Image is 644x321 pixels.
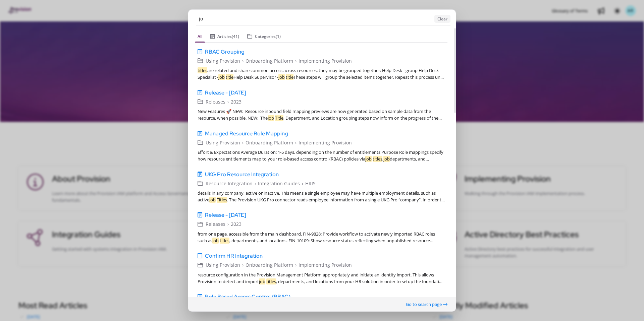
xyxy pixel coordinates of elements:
[278,74,285,80] em: job
[295,57,297,64] span: ›
[373,156,382,162] em: titles
[195,45,447,83] a: RBAC GroupingUsing Provision›Onboarding Platform›Implementing Provisiontitlesare related and shar...
[295,261,297,269] span: ›
[242,139,244,146] span: ›
[198,271,445,285] div: resource configuration in the Provision Management Platform appropriately and initiate an identit...
[268,115,274,121] em: Job
[227,220,229,228] span: ›
[246,57,293,64] span: Onboarding Platform
[266,278,276,284] em: titles
[383,156,390,162] em: job
[231,220,241,228] span: 2023
[198,67,445,80] div: are related and share common access across resources, they may be grouped together: Help Desk - g...
[196,12,432,25] input: Enter Keywords
[231,98,241,105] span: 2023
[299,57,352,64] span: Implementing Provision
[246,261,293,269] span: Onboarding Platform
[227,98,229,105] span: ›
[295,139,297,146] span: ›
[206,180,253,187] span: Resource Integration
[255,180,256,187] span: ›
[220,238,229,244] em: titles
[198,67,207,73] em: titles
[206,98,225,105] span: Releases
[209,197,216,203] em: Job
[206,139,240,146] span: Using Provision
[205,88,246,97] span: Release - [DATE]
[299,139,352,146] span: Implementing Provision
[242,57,244,64] span: ›
[206,261,240,269] span: Using Provision
[205,252,263,260] span: Confirm HR Integration
[217,197,227,203] em: Titles
[205,293,290,301] span: Role Based Access Control (RBAC)
[208,31,242,43] button: Articles
[198,149,445,162] div: Effort & Expectations Average Duration: 1-5 days, depending on the number of entitlements Purpose...
[195,86,447,124] a: Release - [DATE]Releases›2023New Features 🚀 NEW: Resource inbound field mapping previews are now ...
[305,180,316,187] span: HRIS
[245,31,283,43] button: Categories
[195,168,447,206] a: UKG Pro Resource IntegrationResource Integration›Integration Guides›HRISdetails in any company, a...
[195,127,447,165] a: Managed Resource Role MappingUsing Provision›Onboarding Platform›Implementing ProvisionEffort & E...
[258,180,300,187] span: Integration Guides
[195,249,447,287] a: Confirm HR IntegrationUsing Provision›Onboarding Platform›Implementing Provisionresource configur...
[299,261,352,269] span: Implementing Provision
[206,57,240,64] span: Using Provision
[205,48,245,56] span: RBAC Grouping
[232,34,239,39] span: (41)
[275,115,283,121] em: Title
[205,129,288,137] span: Managed Resource Role Mapping
[276,34,281,39] span: (1)
[365,156,372,162] em: job
[198,190,445,203] div: details in any company, active or inactive. This means a single employee may have multiple employ...
[198,231,445,244] div: from one page, accessible from the main dashboard. FIN-9828: Provide workflow to activate newly i...
[195,208,447,247] a: Release - [DATE]Releases›2023from one page, accessible from the main dashboard. FIN-9828: Provide...
[434,15,450,23] button: Clear
[406,301,448,308] button: Go to search page
[218,74,225,80] em: job
[259,278,265,284] em: job
[205,211,246,219] span: Release - [DATE]
[206,220,225,228] span: Releases
[198,108,445,121] div: New Features 🚀 NEW: Resource inbound field mapping previews are now generated based on sample dat...
[302,180,303,187] span: ›
[246,139,293,146] span: Onboarding Platform
[242,261,244,269] span: ›
[212,238,219,244] em: job
[205,170,279,178] span: UKG Pro Resource Integration
[286,74,293,80] em: title
[195,31,205,43] button: All
[226,74,233,80] em: title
